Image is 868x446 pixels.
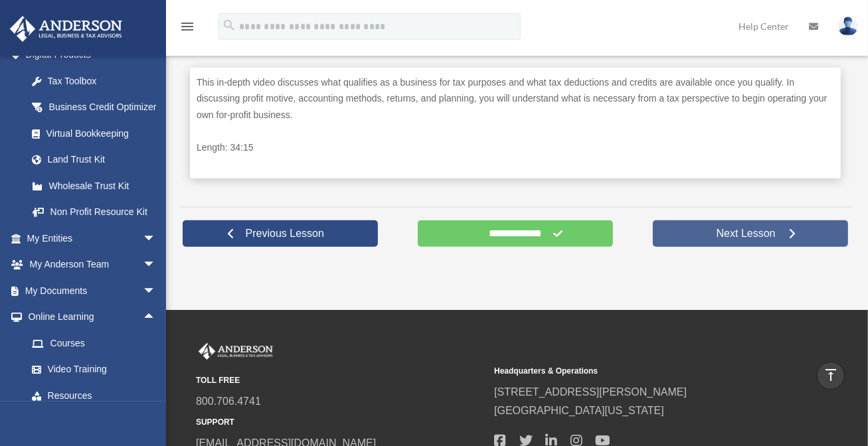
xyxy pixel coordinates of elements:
i: search [222,18,236,33]
a: Previous Lesson [183,220,378,247]
a: Next Lesson [653,220,848,247]
div: Land Trust Kit [46,151,159,168]
div: Tax Toolbox [46,73,159,90]
img: Anderson Advisors Platinum Portal [196,343,276,360]
a: 800.706.4741 [196,396,261,407]
span: Previous Lesson [235,227,335,240]
a: Land Trust Kit [19,147,176,173]
a: Business Credit Optimizer [19,94,176,121]
a: Courses [19,330,176,356]
p: Length: 34:15 [197,139,834,156]
small: Headquarters & Operations [494,364,783,378]
a: Wholesale Trust Kit [19,173,176,199]
small: SUPPORT [196,415,485,429]
a: Virtual Bookkeeping [19,120,176,147]
a: Non Profit Resource Kit [19,199,176,226]
span: arrow_drop_up [143,304,169,331]
a: Tax Toolbox [19,68,176,94]
a: My Documentsarrow_drop_down [9,277,176,304]
a: menu [179,23,195,35]
a: [GEOGRAPHIC_DATA][US_STATE] [494,405,664,416]
p: This in-depth video discusses what qualifies as a business for tax purposes and what tax deductio... [197,74,834,123]
a: Online Learningarrow_drop_up [9,304,176,331]
div: Business Credit Optimizer [46,99,159,115]
a: [STREET_ADDRESS][PERSON_NAME] [494,386,687,398]
small: TOLL FREE [196,374,485,388]
i: vertical_align_top [823,367,839,383]
a: Video Training [19,356,176,383]
span: arrow_drop_down [143,277,169,305]
span: Next Lesson [706,227,786,240]
a: Resources [19,382,176,409]
a: My Anderson Teamarrow_drop_down [9,252,176,278]
span: arrow_drop_down [143,252,169,279]
a: My Entitiesarrow_drop_down [9,225,176,252]
div: Wholesale Trust Kit [46,178,159,194]
div: Non Profit Resource Kit [46,204,159,220]
i: menu [179,19,195,35]
span: arrow_drop_down [143,225,169,252]
img: Anderson Advisors Platinum Portal [6,16,126,42]
img: User Pic [838,17,858,36]
div: Virtual Bookkeeping [46,125,159,142]
a: vertical_align_top [817,362,845,390]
